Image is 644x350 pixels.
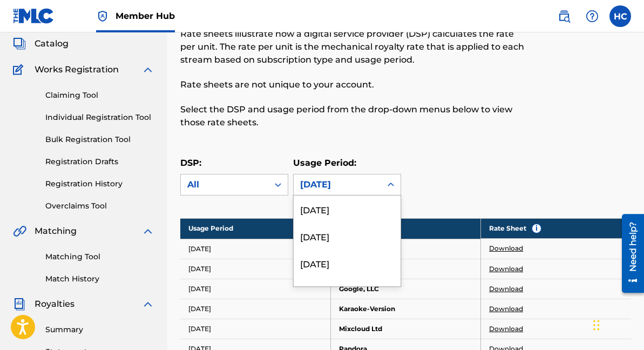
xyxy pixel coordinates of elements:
[45,273,154,285] a: Match History
[553,5,575,27] a: Public Search
[180,239,330,259] td: [DATE]
[489,264,523,274] a: Download
[13,63,27,76] img: Works Registration
[293,158,356,168] label: Usage Period:
[116,10,175,22] span: Member Hub
[581,5,603,27] div: Help
[45,156,154,167] a: Registration Drafts
[330,279,480,299] td: Google, LLC
[180,299,330,319] td: [DATE]
[13,37,26,50] img: Catalog
[180,279,330,299] td: [DATE]
[35,298,74,311] span: Royalties
[558,10,571,23] img: search
[180,259,330,279] td: [DATE]
[294,250,401,277] div: [DATE]
[13,225,26,238] img: Matching
[180,78,527,91] p: Rate sheets are not unique to your account.
[141,225,154,238] img: expand
[300,178,375,191] div: [DATE]
[35,225,77,238] span: Matching
[489,244,523,253] a: Download
[330,319,480,339] td: Mixcloud Ltd
[532,224,541,233] span: i
[35,63,119,76] span: Works Registration
[614,210,644,297] iframe: Resource Center
[593,309,600,341] div: Drag
[294,223,401,250] div: [DATE]
[294,277,401,304] div: [DATE]
[13,8,55,24] img: MLC Logo
[180,28,527,66] p: Rate sheets illustrate how a digital service provider (DSP) calculates the rate per unit. The rat...
[180,103,527,129] p: Select the DSP and usage period from the drop-down menus below to view those rate sheets.
[180,218,330,239] th: Usage Period
[330,259,480,279] td: Apple Music
[35,37,69,50] span: Catalog
[489,304,523,314] a: Download
[586,10,599,23] img: help
[180,158,201,168] label: DSP:
[45,200,154,212] a: Overclaims Tool
[45,251,154,262] a: Matching Tool
[180,319,330,339] td: [DATE]
[45,324,154,335] a: Summary
[141,63,154,76] img: expand
[45,112,154,123] a: Individual Registration Tool
[187,178,262,191] div: All
[609,5,631,27] div: User Menu
[590,298,644,350] iframe: Chat Widget
[330,299,480,319] td: Karaoke-Version
[141,298,154,311] img: expand
[330,239,480,259] td: Amazon Music
[330,218,480,239] th: DSP
[96,10,109,23] img: Top Rightsholder
[13,37,69,50] a: CatalogCatalog
[45,134,154,145] a: Bulk Registration Tool
[481,218,631,239] th: Rate Sheet
[489,324,523,334] a: Download
[45,90,154,101] a: Claiming Tool
[13,298,26,311] img: Royalties
[294,196,401,223] div: [DATE]
[489,284,523,294] a: Download
[45,178,154,190] a: Registration History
